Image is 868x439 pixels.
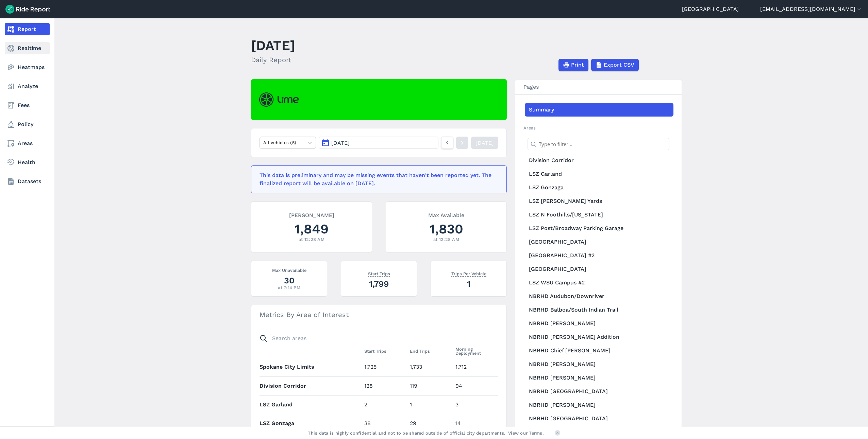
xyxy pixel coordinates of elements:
span: Export CSV [604,61,634,69]
span: Start Trips [364,347,386,354]
h3: Metrics By Area of Interest [251,305,506,324]
td: 29 [407,414,453,433]
a: Health [5,156,50,169]
td: 119 [407,376,453,395]
a: LSZ N Foothills/[US_STATE] [525,208,673,222]
div: at 12:28 AM [260,236,364,243]
td: 38 [362,414,407,433]
a: Analyze [5,80,50,92]
a: LSZ [PERSON_NAME] Yards [525,194,673,208]
td: 1 [407,395,453,414]
a: NBRHD [PERSON_NAME] [525,398,673,412]
input: Type to filter... [528,138,669,150]
a: [GEOGRAPHIC_DATA] [682,5,739,13]
a: NBRHD [PERSON_NAME] [525,317,673,330]
a: View our Terms. [508,430,544,436]
h3: Pages [515,80,682,95]
td: 1,733 [407,358,453,376]
a: LSZ Garland [525,167,673,181]
th: LSZ Garland [260,395,362,414]
a: LSZ Gonzaga [525,181,673,194]
a: NBRHD [GEOGRAPHIC_DATA] [525,385,673,398]
h1: [DATE] [251,36,295,55]
a: Areas [5,137,50,150]
div: 1,849 [260,219,364,238]
a: Fees [5,99,50,111]
button: [DATE] [319,137,438,149]
a: Heatmaps [5,61,50,73]
a: [GEOGRAPHIC_DATA] [525,262,673,276]
h2: Daily Report [251,55,295,65]
h2: Areas [523,125,673,131]
span: Start Trips [368,270,390,277]
a: NBRHD [PERSON_NAME] [525,357,673,371]
a: Division Corridor [525,154,673,167]
td: 1,712 [453,358,498,376]
img: Ride Report [5,5,50,14]
td: 2 [362,395,407,414]
a: [GEOGRAPHIC_DATA] [525,235,673,249]
a: NBRHD Grandview/[PERSON_NAME] [525,425,673,439]
a: [GEOGRAPHIC_DATA] #2 [525,249,673,262]
div: 30 [260,275,319,286]
button: End Trips [410,347,430,355]
a: Report [5,23,50,35]
a: Realtime [5,42,50,54]
button: Print [558,59,588,71]
span: Trips Per Vehicle [451,270,486,277]
td: 94 [453,376,498,395]
a: NBRHD [PERSON_NAME] [525,371,673,385]
a: NBRHD Balboa/South Indian Trail [525,303,673,317]
td: 3 [453,395,498,414]
div: This data is preliminary and may be missing events that haven't been reported yet. The finalized ... [260,171,494,188]
input: Search areas [255,332,494,345]
a: Datasets [5,175,50,188]
th: Spokane City Limits [260,358,362,376]
div: 1,830 [394,219,498,238]
td: 14 [453,414,498,433]
a: Policy [5,118,50,130]
span: Max Available [428,211,464,218]
div: at 7:14 PM [260,284,319,291]
span: [DATE] [331,140,350,146]
button: Start Trips [364,347,386,355]
a: NBRHD Chief [PERSON_NAME] [525,344,673,357]
td: 1,725 [362,358,407,376]
a: LSZ Post/Broadway Parking Garage [525,222,673,235]
button: Morning Deployment [455,345,498,357]
td: 128 [362,376,407,395]
span: Max Unavailable [272,266,306,273]
div: 1 [439,278,498,290]
span: Morning Deployment [455,345,498,356]
th: Division Corridor [260,376,362,395]
div: 1,799 [349,278,408,290]
a: NBRHD Audubon/Downriver [525,289,673,303]
a: Summary [525,103,673,117]
a: NBRHD [PERSON_NAME] Addition [525,330,673,344]
span: [PERSON_NAME] [289,211,334,218]
div: at 12:28 AM [394,236,498,243]
button: Export CSV [591,59,639,71]
a: LSZ WSU Campus #2 [525,276,673,289]
th: LSZ Gonzaga [260,414,362,433]
span: End Trips [410,347,430,354]
span: Print [571,61,584,69]
button: [EMAIL_ADDRESS][DOMAIN_NAME] [760,5,863,13]
a: [DATE] [471,137,498,149]
a: NBRHD [GEOGRAPHIC_DATA] [525,412,673,425]
img: Lime [259,92,299,107]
